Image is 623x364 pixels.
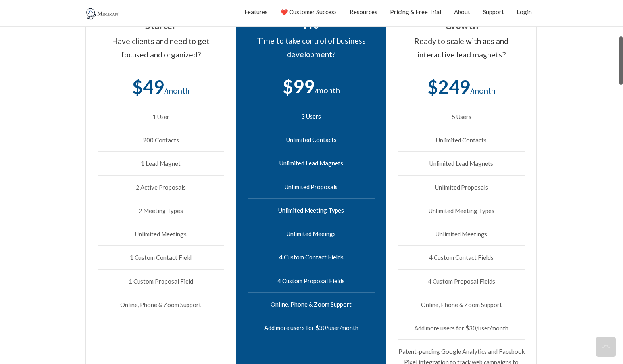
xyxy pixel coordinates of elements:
li: 1 Custom Contact Field [98,246,224,269]
li: 200 Contacts [98,128,224,152]
span: /month [315,85,340,95]
li: 1 Custom Proposal Field [98,270,224,293]
a: ❤️ Customer Success [281,2,337,22]
li: Unlimited Meetings [398,222,525,246]
div: Ready to scale with ads and interactive lead magnets? [398,34,525,61]
li: Unlimited Contacts [248,128,375,151]
li: 4 Custom Proposal Fields [398,270,525,293]
li: 3 Users [248,105,375,128]
div: $99 [248,71,375,103]
img: Mimiran CRM [85,8,121,20]
li: 4 Custom Contact Fields [398,246,525,269]
li: 2 Active Proposals [98,176,224,199]
li: Unlimited Meeings [248,222,375,245]
div: Time to take control of business development? [248,34,375,61]
li: Unlimited Lead Magnets [398,152,525,175]
span: /month [470,86,496,95]
li: Unlimited Meeting Types [398,199,525,222]
span: /month [164,86,190,95]
li: Online, Phone & Zoom Support [398,293,525,316]
li: Unlimited Lead Magnets [248,151,375,175]
li: 2 Meeting Types [98,199,224,222]
a: Resources [350,2,377,22]
div: Have clients and need to get focused and organized? [98,34,224,61]
li: Unlimited Contacts [398,128,525,152]
a: Support [483,2,504,22]
li: Add more users for $30/user/month [398,316,525,340]
li: 5 Users [398,105,525,128]
li: Unlimited Meeting Types [248,199,375,222]
a: Features [244,2,268,22]
li: 4 Custom Proposal Fields [248,269,375,293]
a: About [454,2,470,22]
div: $249 [398,71,525,103]
li: 1 User [98,105,224,128]
li: 1 Lead Magnet [98,152,224,175]
div: $49 [98,71,224,103]
a: Login [517,2,532,22]
li: Unlimited Meetings [98,222,224,246]
li: Unlimited Proposals [398,176,525,199]
li: 4 Custom Contact Fields [248,245,375,269]
li: Add more users for $30/user/month [248,316,375,339]
li: Unlimited Proposals [248,175,375,199]
li: Online, Phone & Zoom Support [248,293,375,316]
a: Pricing & Free Trial [390,2,441,22]
li: Online, Phone & Zoom Support [98,293,224,316]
